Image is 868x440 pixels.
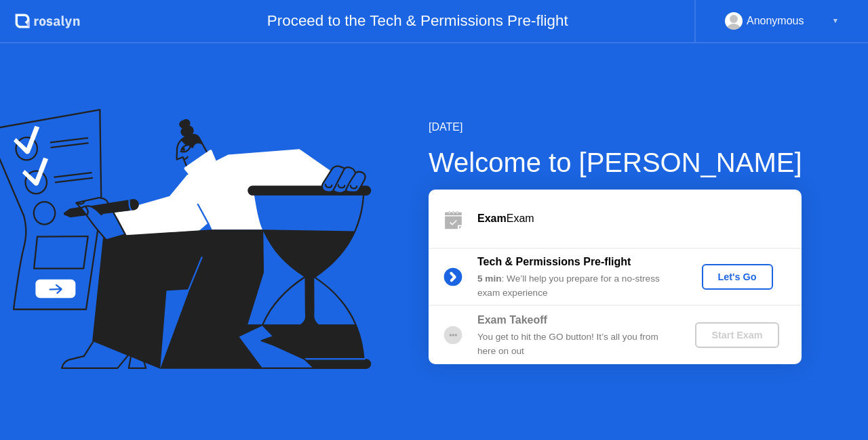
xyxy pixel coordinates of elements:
b: 5 min [477,273,502,284]
div: Exam [477,211,802,227]
b: Exam Takeoff [477,314,547,326]
div: [DATE] [429,119,802,135]
div: Anonymous [747,12,804,30]
button: Start Exam [695,322,778,348]
div: ▼ [832,12,839,30]
b: Tech & Permissions Pre-flight [477,256,631,267]
div: Start Exam [701,330,773,340]
div: Welcome to [PERSON_NAME] [429,142,802,183]
div: Let's Go [707,271,768,282]
div: You get to hit the GO button! It’s all you from here on out [477,330,673,358]
b: Exam [477,213,507,224]
button: Let's Go [702,264,773,290]
div: : We’ll help you prepare for a no-stress exam experience [477,272,673,300]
